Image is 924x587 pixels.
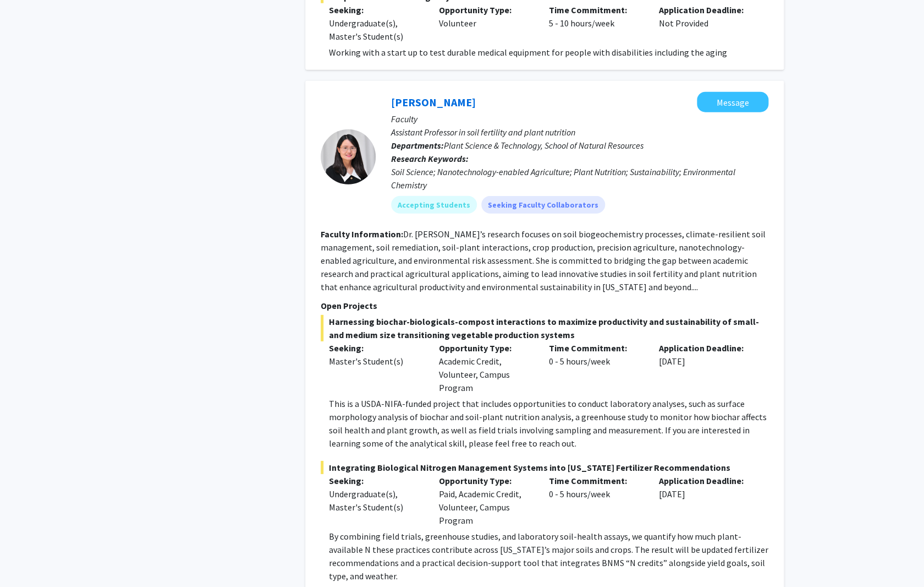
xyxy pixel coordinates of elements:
div: Volunteer [431,3,541,43]
button: Message Xiaoping Xin [697,92,768,112]
p: By combining field trials, greenhouse studies, and laboratory soil-health assays, we quantify how... [329,530,768,583]
div: Paid, Academic Credit, Volunteer, Campus Program [431,474,541,527]
iframe: Chat [8,537,47,579]
p: Application Deadline: [658,341,752,355]
div: 0 - 5 hours/week [541,474,651,527]
b: Research Keywords: [391,153,469,164]
p: This is a USDA-NIFA-funded project that includes opportunities to conduct laboratory analyses, su... [329,397,768,450]
p: Time Commitment: [549,3,642,17]
p: Seeking: [329,3,422,17]
span: Plant Science & Technology, School of Natural Resources [444,140,643,151]
span: Harnessing biochar-biologicals-compost interactions to maximize productivity and sustainability o... [321,315,768,341]
mat-chip: Accepting Students [391,196,477,214]
p: Opportunity Type: [439,3,532,17]
div: Not Provided [650,3,760,43]
span: Integrating Biological Nitrogen Management Systems into [US_STATE] Fertilizer Recommendations [321,461,768,474]
p: Application Deadline: [658,474,752,487]
p: Assistant Professor in soil fertility and plant nutrition [391,126,768,139]
p: Time Commitment: [549,341,642,355]
mat-chip: Seeking Faculty Collaborators [481,196,605,214]
div: Soil Science; Nanotechnology-enabled Agriculture; Plant Nutrition; Sustainability; Environmental ... [391,165,768,192]
a: [PERSON_NAME] [391,95,476,109]
div: Academic Credit, Volunteer, Campus Program [431,341,541,394]
div: [DATE] [650,341,760,394]
p: Open Projects [321,299,768,312]
div: 5 - 10 hours/week [541,3,651,43]
p: Opportunity Type: [439,341,532,355]
b: Departments: [391,140,444,151]
p: Working with a start up to test durable medical equipment for people with disabilities including ... [329,46,768,59]
b: Faculty Information: [321,229,403,240]
div: 0 - 5 hours/week [541,341,651,394]
div: Undergraduate(s), Master's Student(s) [329,487,422,514]
div: [DATE] [650,474,760,527]
div: Undergraduate(s), Master's Student(s) [329,17,422,43]
div: Master's Student(s) [329,355,422,368]
p: Application Deadline: [658,3,752,17]
p: Seeking: [329,474,422,487]
p: Time Commitment: [549,474,642,487]
fg-read-more: Dr. [PERSON_NAME]’s research focuses on soil biogeochemistry processes, climate-resilient soil ma... [321,229,766,292]
p: Opportunity Type: [439,474,532,487]
p: Seeking: [329,341,422,355]
p: Faculty [391,112,768,126]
